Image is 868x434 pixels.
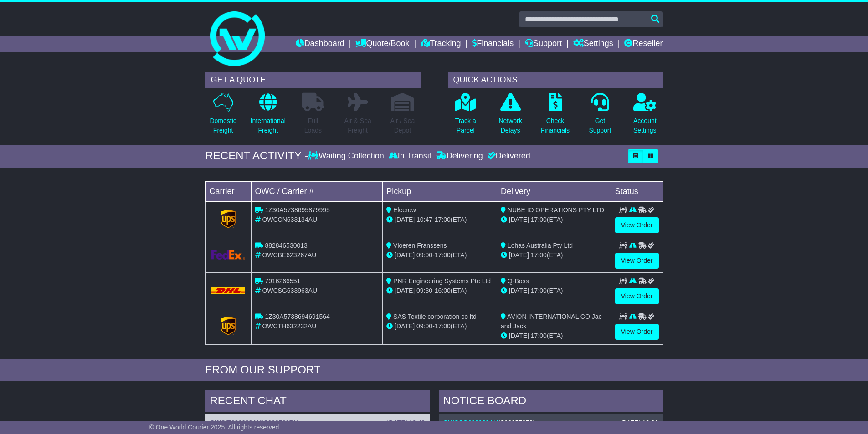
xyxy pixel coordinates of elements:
span: 09:00 [416,322,432,330]
span: SAS Textile corporation co ltd [393,313,477,320]
p: Network Delays [498,116,522,135]
a: Dashboard [296,36,344,52]
a: View Order [615,253,659,269]
td: Status [611,181,663,201]
td: OWC / Carrier # [251,181,383,201]
span: OWCCN633134AU [262,216,317,223]
div: (ETA) [501,286,607,296]
div: - (ETA) [386,215,493,225]
a: Tracking [421,36,461,52]
a: Settings [573,36,613,52]
span: 882846530013 [265,242,307,249]
span: OWCSG633963AU [262,287,317,294]
p: Get Support [589,116,611,135]
span: 16:00 [435,287,451,294]
div: QUICK ACTIONS [448,72,663,88]
span: 10:47 [416,216,432,223]
span: 17:00 [531,216,547,223]
td: Pickup [383,181,497,201]
a: Quote/Book [355,36,409,52]
span: 1Z30A5738694691564 [265,313,329,320]
span: [DATE] [395,216,415,223]
span: 17:00 [435,251,451,259]
span: S00257058 [500,419,533,426]
span: 7916266551 [265,277,300,285]
span: 09:00 [416,251,432,259]
span: OWCBE623267AU [262,251,316,259]
span: PNR Engineering Systems Pte Ltd [393,277,491,285]
p: Track a Parcel [455,116,476,135]
span: 09:30 [416,287,432,294]
a: InternationalFreight [250,92,286,140]
div: - (ETA) [386,286,493,296]
span: [DATE] [395,287,415,294]
span: [DATE] [395,251,415,259]
span: 17:00 [435,322,451,330]
span: [DATE] [509,251,529,259]
a: CheckFinancials [540,92,570,140]
p: International Freight [251,116,286,135]
span: 17:00 [531,332,547,339]
div: NOTICE BOARD [439,390,663,414]
a: Reseller [624,36,663,52]
span: OWCTH632232AU [262,322,316,330]
div: Delivering [434,151,485,161]
p: Air / Sea Depot [390,116,415,135]
span: AVION INTERNATIONAL CO Jac and Jack [501,313,602,330]
p: Air & Sea Freight [344,116,371,135]
a: OWCSG633963AU [443,419,498,426]
span: 17:00 [435,216,451,223]
span: [DATE] [395,322,415,330]
div: - (ETA) [386,250,493,260]
span: Q-Boss [508,277,529,285]
img: DHL.png [211,287,246,294]
a: View Order [615,324,659,340]
a: OWCIT631688AU [210,419,262,426]
div: [DATE] 10:48 [387,419,425,427]
div: ( ) [210,419,425,427]
a: Track aParcel [455,92,477,140]
a: AccountSettings [633,92,657,140]
span: [DATE] [509,287,529,294]
td: Delivery [497,181,611,201]
div: (ETA) [501,250,607,260]
p: Domestic Freight [210,116,236,135]
div: (ETA) [501,215,607,225]
span: Lohas Australia Pty Ltd [508,242,573,249]
div: [DATE] 18:21 [620,419,658,427]
div: Waiting Collection [308,151,386,161]
div: Delivered [485,151,530,161]
a: Support [525,36,562,52]
div: GET A QUOTE [205,72,421,88]
span: 17:00 [531,251,547,259]
span: © One World Courier 2025. All rights reserved. [149,424,281,431]
p: Check Financials [541,116,570,135]
div: In Transit [386,151,434,161]
span: 1Z30A5738695879995 [265,206,329,214]
img: GetCarrierServiceLogo [221,210,236,228]
p: Account Settings [633,116,657,135]
span: 17:00 [531,287,547,294]
div: RECENT ACTIVITY - [205,149,308,163]
div: - (ETA) [386,322,493,331]
a: View Order [615,288,659,304]
a: GetSupport [588,92,611,140]
div: ( ) [443,419,658,427]
span: [DATE] [509,216,529,223]
a: Financials [472,36,514,52]
a: NetworkDelays [498,92,522,140]
td: Carrier [205,181,251,201]
span: NUBE IO OPERATIONS PTY LTD [508,206,604,214]
a: DomesticFreight [209,92,236,140]
div: FROM OUR SUPPORT [205,363,663,377]
span: [DATE] [509,332,529,339]
img: GetCarrierServiceLogo [221,317,236,335]
a: View Order [615,217,659,233]
span: Vloeren Franssens [393,242,447,249]
span: S00256971 [264,419,297,426]
div: (ETA) [501,331,607,341]
div: RECENT CHAT [205,390,430,414]
p: Full Loads [302,116,324,135]
img: GetCarrierServiceLogo [211,250,246,260]
span: Elecrow [393,206,416,214]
